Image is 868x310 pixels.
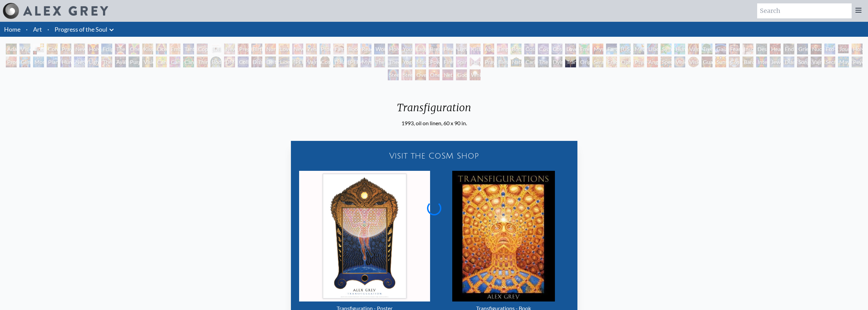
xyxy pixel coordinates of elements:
div: Transfiguration [392,101,476,119]
div: Praying Hands [483,56,494,67]
div: Zena Lotus [306,44,317,54]
div: White Light [470,69,481,80]
div: Vision Tree [142,56,153,67]
div: Reading [361,44,371,54]
div: Fractal Eyes [606,56,617,67]
div: Vajra Being [811,56,822,67]
div: Eco-Atlas [824,44,835,54]
div: One [429,69,440,80]
div: Cosmic Lovers [551,44,562,54]
div: Embracing [170,44,180,54]
div: Nature of Mind [511,56,521,67]
div: Caring [524,56,535,67]
div: Angel Skin [647,56,658,67]
div: Dalai Lama [333,56,344,67]
div: Pregnancy [238,44,249,54]
div: Cannabis Mudra [156,56,167,67]
div: Emerald Grail [579,44,590,54]
div: Metamorphosis [633,44,644,54]
div: Vision [PERSON_NAME] [688,56,699,67]
div: Visit the CoSM Shop [295,145,573,167]
div: Mayan Being [838,56,849,67]
div: Mudra [415,56,426,67]
div: Glimpsing the Empyrean [19,56,30,67]
div: Bond [511,44,521,54]
a: Home [4,26,20,33]
div: Journey of the Wounded Healer [838,44,849,54]
div: Earth Energies [606,44,617,54]
div: Sunyata [715,56,726,67]
div: Lilacs [647,44,658,54]
div: [DEMOGRAPHIC_DATA] Embryo [210,44,221,54]
div: Nuclear Crucifixion [811,44,822,54]
div: Vajra Guru [306,56,317,67]
div: Nursing [265,44,276,54]
div: Symbiosis: Gall Wasp & Oak Tree [661,44,672,54]
div: Visionary Origin of Language [19,44,30,54]
div: Deities & Demons Drinking from the Milky Pool [265,56,276,67]
div: Body/Mind as a Vibratory Field of Energy [210,56,221,67]
div: Theologue [388,56,399,67]
div: Third Eye Tears of Joy [197,56,208,67]
div: Song of Vajra Being [797,56,808,67]
div: Vision Crystal [674,56,685,67]
div: Psychomicrograph of a Fractal Paisley Cherub Feather Tip [633,56,644,67]
div: Power to the Peaceful [429,56,440,67]
div: Cannabis Sutra [170,56,180,67]
div: Tree & Person [702,44,712,54]
div: Family [333,44,344,54]
div: Planetary Prayers [47,56,58,67]
li: · [45,22,52,37]
div: The Shulgins and their Alchemical Angels [101,56,112,67]
div: Seraphic Transport Docking on the Third Eye [592,56,603,67]
div: Liberation Through Seeing [279,56,290,67]
div: Endarkenment [783,44,794,54]
div: Love Circuit [279,44,290,54]
div: Humming Bird [674,44,685,54]
div: Diamond Being [783,56,794,67]
div: Firewalking [442,56,453,67]
div: Fear [729,44,740,54]
div: Tantra [183,44,194,54]
div: Peyote Being [852,56,863,67]
div: Holy Grail [88,44,99,54]
div: Contemplation [47,44,58,54]
li: · [23,22,30,37]
div: Lightworker [88,56,99,67]
div: Spirit Animates the Flesh [456,56,467,67]
div: Newborn [224,44,235,54]
div: Cannabacchus [183,56,194,67]
div: Praying [60,44,71,54]
div: [PERSON_NAME] [347,56,358,67]
div: Interbeing [756,56,767,67]
div: Kiss of the [MEDICAL_DATA] [470,44,481,54]
div: Prostration [6,56,17,67]
div: Aperture [483,44,494,54]
div: Empowerment [497,44,508,54]
div: Birth [251,44,262,54]
div: Hands that See [470,56,481,67]
div: New Family [292,44,303,54]
div: Ophanic Eyelash [620,56,631,67]
div: Gaia [715,44,726,54]
div: Body, Mind, Spirit [33,44,44,54]
div: Blessing Hand [497,56,508,67]
div: Ocean of Love Bliss [156,44,167,54]
div: Steeplehead 2 [401,69,412,80]
div: Young & Old [401,44,412,54]
div: Ayahuasca Visitation [115,56,126,67]
div: Breathing [429,44,440,54]
div: Love is a Cosmic Force [565,44,576,54]
div: Mysteriosa 2 [592,44,603,54]
div: Yogi & the Möbius Sphere [401,56,412,67]
div: Laughing Man [415,44,426,54]
div: Cosmic Creativity [524,44,535,54]
div: Oversoul [415,69,426,80]
div: Cosmic Artist [538,44,549,54]
div: Jewel Being [770,56,781,67]
a: Progress of the Soul [55,25,107,34]
div: Boo-boo [347,44,358,54]
div: Spectral Lotus [661,56,672,67]
div: Kissing [142,44,153,54]
div: Promise [320,44,330,54]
